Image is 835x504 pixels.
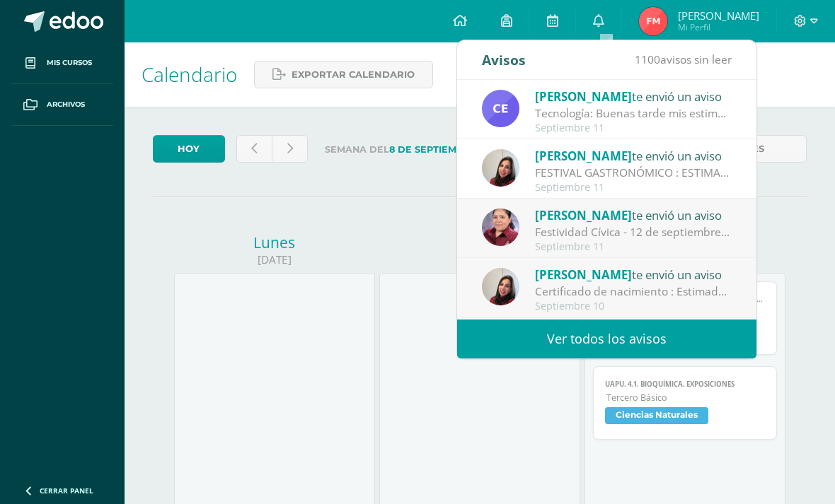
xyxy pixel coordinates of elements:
[47,57,92,69] span: Mis cursos
[482,149,519,187] img: 82fee4d3dc6a1592674ec48585172ce7.png
[319,135,585,164] label: Semana del al
[174,233,375,252] div: Lunes
[292,61,415,88] span: Exportar calendario
[639,7,667,35] img: 7ca4877106dd07b6d13f9746e1d2dbfe.png
[535,88,632,105] span: [PERSON_NAME]
[535,182,732,194] div: Septiembre 11
[153,135,225,163] a: Hoy
[482,40,526,79] div: Avisos
[379,252,580,267] div: [DATE]
[535,148,632,164] span: [PERSON_NAME]
[40,486,93,496] span: Cerrar panel
[11,84,113,126] a: Archivos
[535,165,732,181] div: FESTIVAL GASTRONÓMICO : ESTIMADOS ALUMNOS, POR FAVOR LEER LA SIGUIENTE INFORMACIÓN ¡TODO SALDRÁ B...
[635,52,660,67] span: 1100
[535,224,732,240] div: Festividad Cívica - 12 de septiembre: Buen día estimadas familias. Comparto información de requer...
[605,407,708,424] span: Ciencias Naturales
[678,8,759,23] span: [PERSON_NAME]
[535,300,732,312] div: Septiembre 10
[635,52,732,67] span: avisos sin leer
[593,366,776,440] a: UAPU. 4.1. Bioquímica. ExposicionesTercero BásicoCiencias Naturales
[535,105,732,122] div: Tecnología: Buenas tarde mis estimados, necesito que los ganadores del video de sociales me pueda...
[535,207,632,223] span: [PERSON_NAME]
[47,99,85,110] span: Archivos
[535,87,732,105] div: te envió un aviso
[535,265,732,283] div: te envió un aviso
[142,61,237,88] span: Calendario
[457,320,756,358] a: Ver todos los avisos
[482,268,519,305] img: 82fee4d3dc6a1592674ec48585172ce7.png
[678,21,759,33] span: Mi Perfil
[174,252,375,267] div: [DATE]
[482,209,519,246] img: ca38207ff64f461ec141487f36af9fbf.png
[11,42,113,84] a: Mis cursos
[379,233,580,252] div: Martes
[605,380,764,389] span: UAPU. 4.1. Bioquímica. Exposiciones
[535,241,732,253] div: Septiembre 11
[606,392,764,404] span: Tercero Básico
[535,266,632,283] span: [PERSON_NAME]
[254,61,433,88] a: Exportar calendario
[482,90,519,127] img: 7a51f661b91fc24d84d05607a94bba63.png
[535,122,732,134] div: Septiembre 11
[535,146,732,165] div: te envió un aviso
[535,206,732,224] div: te envió un aviso
[535,283,732,300] div: Certificado de nacimiento : Estimadas familias Maristas les deseo bendiciones en cada una de sus ...
[389,144,476,155] strong: 8 de Septiembre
